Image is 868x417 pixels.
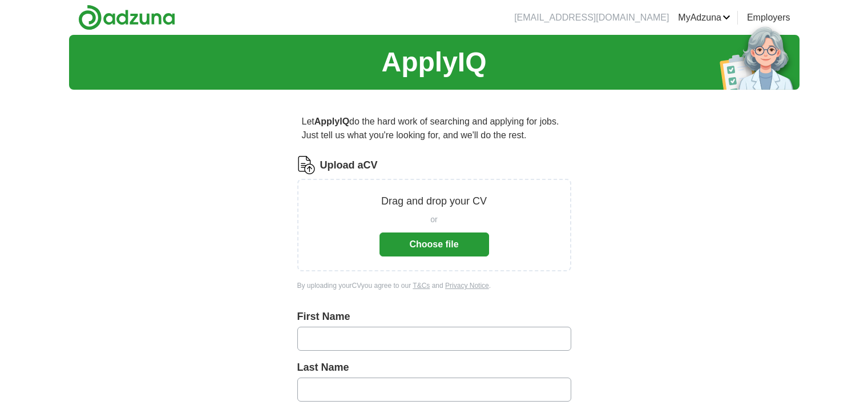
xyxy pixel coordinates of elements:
[78,5,175,30] img: Adzuna logo
[314,117,349,126] strong: ApplyIQ
[678,11,730,25] a: MyAdzuna
[380,232,489,256] button: Choose file
[297,110,571,147] p: Let do the hard work of searching and applying for jobs. Just tell us what you're looking for, an...
[320,158,378,173] label: Upload a CV
[445,282,489,290] a: Privacy Notice
[297,280,571,291] div: By uploading your CV you agree to our and .
[297,360,571,375] label: Last Name
[413,282,430,290] a: T&Cs
[514,11,669,25] li: [EMAIL_ADDRESS][DOMAIN_NAME]
[747,11,790,25] a: Employers
[381,42,486,83] h1: ApplyIQ
[381,194,487,209] p: Drag and drop your CV
[297,309,571,324] label: First Name
[430,214,437,226] span: or
[297,156,316,174] img: CV Icon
